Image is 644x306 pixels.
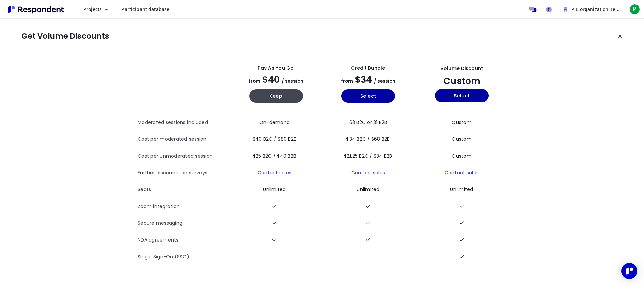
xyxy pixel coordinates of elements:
span: P [629,4,640,15]
a: Contact sales [351,169,385,176]
a: Contact sales [445,169,479,176]
button: Keep current plan [613,30,627,43]
span: $25 B2C / $40 B2B [253,152,296,159]
th: Single Sign-On (SSO) [138,249,230,265]
span: from [249,78,260,84]
span: / session [374,78,395,84]
a: Message participants [526,3,539,16]
th: Secure messaging [138,215,230,232]
button: Keep current yearly payg plan [249,89,303,103]
span: Custom [452,136,472,142]
th: NDA agreements [138,232,230,249]
a: Contact sales [258,169,291,176]
span: / session [282,78,303,84]
button: Projects [78,3,113,15]
img: Respondent [5,4,67,15]
button: P [628,3,641,15]
span: $21.25 B2C / $34 B2B [344,152,392,159]
div: Pay as you go [258,64,294,72]
button: Select yearly custom_static plan [435,89,489,102]
a: Help and support [542,3,555,16]
button: P.E organization Team [558,3,625,15]
span: $34 [355,73,372,86]
a: Participant database [116,3,175,15]
th: Moderated sessions included [138,114,230,131]
h1: Get Volume Discounts [21,32,109,41]
div: Volume Discount [440,65,483,72]
div: Credit Bundle [351,64,385,72]
span: $40 B2C / $80 B2B [253,136,297,142]
th: Seats [138,181,230,198]
span: Unlimited [357,186,379,193]
th: Cost per moderated session [138,131,230,148]
span: Projects [83,6,102,12]
span: Unlimited [450,186,473,193]
span: On-demand [259,119,290,126]
th: Cost per unmoderated session [138,148,230,165]
span: $34 B2C / $68 B2B [346,136,390,142]
span: from [341,78,353,84]
th: Zoom integration [138,198,230,215]
span: P.E organization Team [571,6,623,12]
span: Custom [452,152,472,159]
span: Custom [452,119,472,126]
span: Participant database [121,6,169,12]
span: Custom [443,75,480,87]
span: Unlimited [263,186,286,193]
span: 63 B2C or 31 B2B [349,119,387,126]
div: Open Intercom Messenger [621,263,637,279]
th: Further discounts on surveys [138,165,230,181]
button: Select yearly basic plan [341,89,395,103]
span: $40 [262,73,280,86]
